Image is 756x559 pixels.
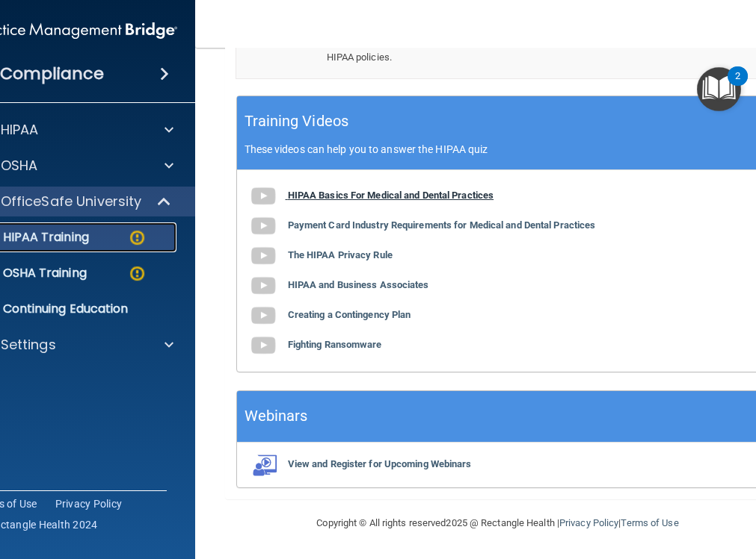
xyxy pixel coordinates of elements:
[288,279,429,290] b: HIPAA and Business Associates
[288,190,494,201] b: HIPAA Basics For Medical and Dental Practices
[248,241,278,271] img: gray_youtube_icon.38fcd6cc.png
[559,517,618,528] a: Privacy Policy
[248,454,278,476] img: webinarIcon.c7ebbf15.png
[248,301,278,331] img: gray_youtube_icon.38fcd6cc.png
[288,309,411,320] b: Creating a Contingency Plan
[1,336,56,354] p: Settings
[288,339,382,350] b: Fighting Ransomware
[288,249,393,260] b: The HIPAA Privacy Rule
[245,108,349,134] h5: Training Videos
[248,211,278,241] img: gray_youtube_icon.38fcd6cc.png
[1,157,38,175] p: OSHA
[288,219,596,231] b: Payment Card Industry Requirements for Medical and Dental Practices
[245,143,752,155] p: These videos can help you to answer the HIPAA quiz
[621,517,678,528] a: Terms of Use
[245,403,308,429] h5: Webinars
[55,496,123,511] a: Privacy Policy
[248,181,278,211] img: gray_youtube_icon.38fcd6cc.png
[248,271,278,301] img: gray_youtube_icon.38fcd6cc.png
[128,228,147,247] img: warning-circle.0cc9ac19.png
[1,121,39,139] p: HIPAA
[735,76,740,96] div: 2
[128,264,147,283] img: warning-circle.0cc9ac19.png
[1,193,142,210] p: OfficeSafe University
[248,331,278,360] img: gray_youtube_icon.38fcd6cc.png
[288,458,472,469] b: View and Register for Upcoming Webinars
[697,67,741,111] button: Open Resource Center, 2 new notifications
